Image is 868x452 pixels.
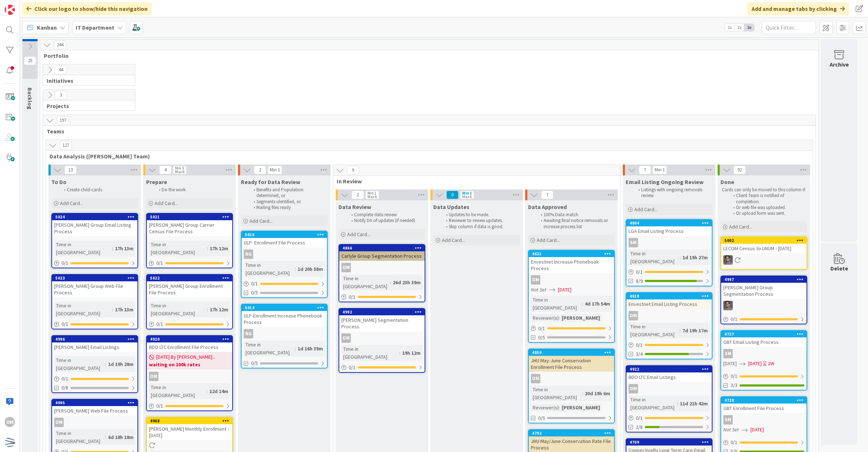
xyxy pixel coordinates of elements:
[626,220,712,226] div: 4804
[55,214,137,219] div: 5024
[560,404,602,412] div: [PERSON_NAME]
[830,60,849,69] div: Archive
[721,397,807,413] div: 4728GBT Enrollment File Process
[51,274,138,329] a: 5023[PERSON_NAME] Group Web File ProcessTime in [GEOGRAPHIC_DATA]:17h 13m0/1
[390,278,391,286] span: :
[339,263,425,272] div: OM
[55,65,67,74] span: 44
[724,277,807,282] div: 4997
[175,166,184,170] div: Min 3
[626,293,712,299] div: 4618
[147,214,232,220] div: 5021
[729,223,752,230] span: Add Card...
[529,251,614,273] div: 4621Envestnet Increase Phonebook Process
[52,320,137,329] div: 0/1
[725,24,735,31] span: 1x
[251,359,258,367] span: 0/5
[64,166,77,174] span: 13
[529,251,614,257] div: 4621
[626,220,712,236] div: 4804LGA Email Listing Process
[583,389,612,397] div: 20d 19h 6m
[721,337,807,347] div: GBT Email Listing Process
[150,418,232,423] div: 4968
[720,178,734,186] span: Done
[244,341,295,357] div: Time in [GEOGRAPHIC_DATA]
[629,396,677,412] div: Time in [GEOGRAPHIC_DATA]
[147,336,232,352] div: 4920BDO LTC Enrollment File Process
[60,187,137,193] li: Create child-cards
[762,21,816,34] input: Quick Filter...
[147,220,232,236] div: [PERSON_NAME] Group Carrier Census File Process
[400,349,422,357] div: 19h 12m
[529,257,614,273] div: Envestnet Increase Phonebook Process
[60,200,83,206] span: Add Card...
[626,366,712,372] div: 4922
[721,237,807,253] div: 5002LECOM Census to UNUM - [DATE]
[768,360,774,367] div: 2W
[339,245,425,251] div: 4866
[629,384,638,393] div: OM
[147,418,232,424] div: 4968
[242,231,327,247] div: 5016ULP- Enrollment File Process
[531,275,540,285] div: OM
[532,431,614,436] div: 4792
[529,430,614,436] div: 4792
[723,360,737,367] span: [DATE]
[242,304,327,327] div: 5014ULP-Enrollment Increase Phonebook Process
[339,244,425,302] a: 4866Carlyle Group Segmentation ProcessOMTime in [GEOGRAPHIC_DATA]:26d 23h 39m0/1
[208,387,230,395] div: 12d 14m
[242,329,327,338] div: NG
[44,52,809,59] span: Portfolio
[720,330,807,391] a: 4727GBT Email Listing ProcessSM[DATE][DATE]2W0/13/3
[721,397,807,404] div: 4728
[629,250,680,265] div: Time in [GEOGRAPHIC_DATA]
[721,331,807,347] div: 4727GBT Email Listing Process
[54,40,66,49] span: 244
[147,418,232,440] div: 4968[PERSON_NAME] Monthly Enrollment - [DATE]
[50,153,804,160] span: Data Analysis (Carin Team)
[51,213,138,268] a: 5024[PERSON_NAME] Group Email Listing ProcessTime in [GEOGRAPHIC_DATA]:17h 13m0/1
[349,293,356,301] span: 0 / 1
[636,423,643,431] span: 2/8
[112,306,113,314] span: :
[54,356,105,372] div: Time in [GEOGRAPHIC_DATA]
[538,414,545,422] span: 0/5
[629,311,638,320] div: OM
[677,400,678,408] span: :
[636,414,643,422] span: 0 / 1
[52,275,137,281] div: 5023
[244,261,295,277] div: Time in [GEOGRAPHIC_DATA]
[630,294,712,299] div: 4618
[733,166,746,174] span: 92
[720,236,807,270] a: 5002LECOM Census to UNUM - [DATE]CS
[5,437,15,447] img: avatar
[626,414,712,423] div: 0/1
[52,418,137,427] div: OM
[57,116,69,125] span: 197
[720,276,807,324] a: 4997[PERSON_NAME] Group Segmentation ProcessCS0/1
[531,286,546,293] i: Not Set
[681,327,710,334] div: 7d 19h 17m
[149,383,207,399] div: Time in [GEOGRAPHIC_DATA]
[339,308,425,373] a: 4992[PERSON_NAME] Segmentation ProcessOMTime in [GEOGRAPHIC_DATA]:19h 12m0/1
[147,320,232,329] div: 0/1
[626,226,712,236] div: LGA Email Listing Process
[723,415,733,425] div: SM
[339,333,425,343] div: OM
[254,166,266,174] span: 2
[636,277,643,285] span: 8/9
[529,275,614,285] div: OM
[55,337,137,342] div: 4996
[52,281,137,297] div: [PERSON_NAME] Group Web File Process
[399,349,400,357] span: :
[147,275,232,281] div: 5022
[52,214,137,220] div: 5024
[721,404,807,413] div: GBT Enrollment File Process
[339,251,425,261] div: Carlyle Group Segmentation Process
[150,214,232,219] div: 5021
[51,335,138,393] a: 4996[PERSON_NAME] Email ListingsTime in [GEOGRAPHIC_DATA]:1d 19h 28m0/10/8
[155,200,178,206] span: Add Card...
[54,240,112,256] div: Time in [GEOGRAPHIC_DATA]
[26,88,34,110] span: Backlog
[242,231,327,238] div: 5016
